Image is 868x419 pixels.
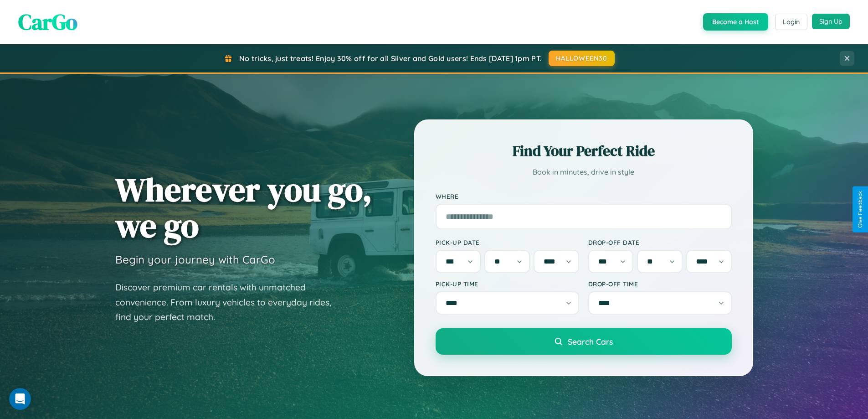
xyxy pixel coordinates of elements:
label: Where [436,192,732,200]
span: CarGo [18,7,77,37]
button: Sign Up [812,14,850,29]
button: Become a Host [703,13,768,31]
label: Drop-off Date [588,238,732,246]
label: Drop-off Time [588,280,732,288]
label: Pick-up Time [436,280,579,288]
span: No tricks, just treats! Enjoy 30% off for all Silver and Gold users! Ends [DATE] 1pm PT. [239,54,542,63]
iframe: Intercom live chat [9,388,31,410]
button: Login [775,14,807,30]
div: Give Feedback [857,191,863,228]
span: Search Cars [568,336,613,347]
button: HALLOWEEN30 [549,51,615,66]
h2: Find Your Perfect Ride [436,141,732,161]
label: Pick-up Date [436,238,579,246]
h1: Wherever you go, we go [115,171,372,243]
p: Discover premium car rentals with unmatched convenience. From luxury vehicles to everyday rides, ... [115,280,343,325]
p: Book in minutes, drive in style [436,166,732,179]
h3: Begin your journey with CarGo [115,253,275,266]
button: Search Cars [436,328,732,355]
